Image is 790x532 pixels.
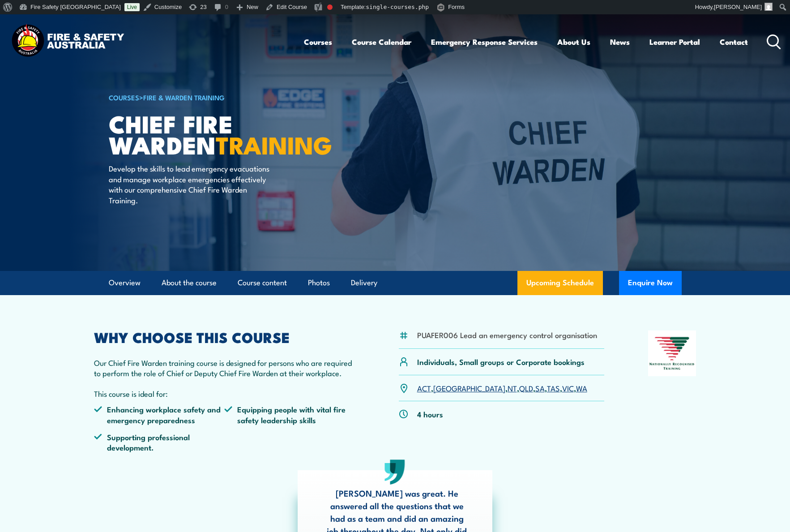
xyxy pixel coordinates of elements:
a: About Us [557,30,590,54]
a: Course content [238,271,287,295]
img: Nationally Recognised Training logo. [648,330,696,376]
a: About the course [162,271,217,295]
li: Enhancing workplace safety and emergency preparedness [94,404,225,425]
strong: TRAINING [216,125,332,163]
h1: Chief Fire Warden [109,113,330,154]
h2: WHY CHOOSE THIS COURSE [94,330,355,343]
a: Photos [308,271,330,295]
a: Course Calendar [352,30,411,54]
li: Equipping people with vital fire safety leadership skills [224,404,355,425]
a: VIC [562,382,574,393]
a: Live [124,3,140,11]
p: This course is ideal for: [94,388,355,399]
a: Overview [109,271,141,295]
li: Supporting professional development. [94,432,225,453]
button: Enquire Now [619,271,682,295]
a: TAS [547,382,560,393]
a: QLD [519,382,533,393]
a: COURSES [109,92,139,102]
a: Emergency Response Services [431,30,538,54]
a: News [610,30,630,54]
span: single-courses.php [366,4,429,10]
p: Develop the skills to lead emergency evacuations and manage workplace emergencies effectively wit... [109,163,272,205]
div: Focus keyphrase not set [327,4,333,10]
p: Individuals, Small groups or Corporate bookings [417,356,585,367]
a: Delivery [351,271,377,295]
h6: > [109,92,330,103]
a: Courses [304,30,332,54]
a: Upcoming Schedule [517,271,603,295]
a: [GEOGRAPHIC_DATA] [433,382,505,393]
a: WA [576,382,587,393]
a: Contact [720,30,748,54]
a: Fire & Warden Training [143,92,225,102]
span: [PERSON_NAME] [714,4,762,10]
p: 4 hours [417,409,443,419]
a: Learner Portal [649,30,700,54]
a: SA [535,382,545,393]
p: , , , , , , , [417,383,587,393]
a: NT [508,382,517,393]
li: PUAFER006 Lead an emergency control organisation [417,330,597,340]
p: Our Chief Fire Warden training course is designed for persons who are required to perform the rol... [94,357,355,378]
a: ACT [417,382,431,393]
